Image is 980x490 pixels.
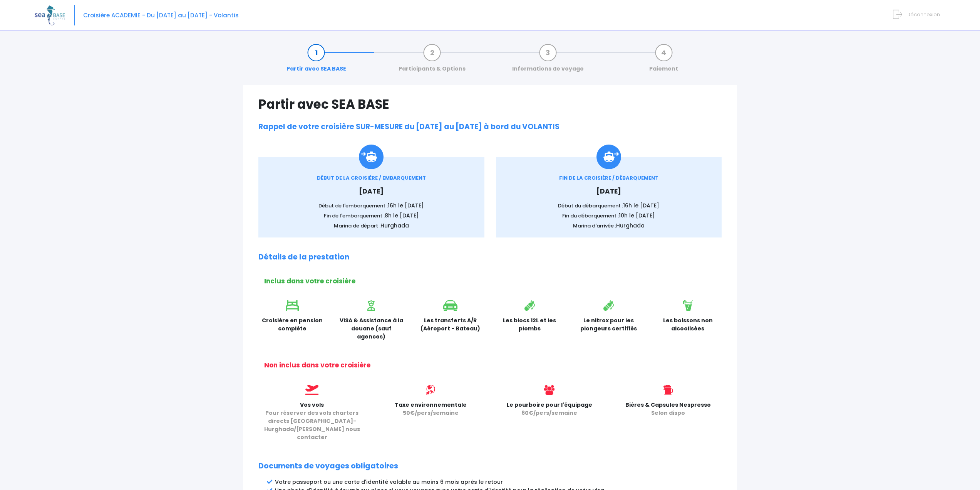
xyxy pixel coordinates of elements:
[575,317,643,333] p: Le nitrox pour les plongeurs certifiés
[443,300,457,311] img: icon_voiture.svg
[559,174,658,182] span: FIN DE LA CROISIÈRE / DÉBARQUEMENT
[258,462,722,471] h2: Documents de voyages obligatoires
[359,187,384,196] span: [DATE]
[317,174,426,182] span: DÉBUT DE LA CROISIÈRE / EMBARQUEMENT
[270,212,473,220] p: Fin de l'embarquement :
[258,253,722,262] h2: Détails de la prestation
[508,49,588,73] a: Informations de voyage
[651,409,685,417] span: Selon dispo
[367,300,375,311] img: icon_visa.svg
[283,49,350,73] a: Partir avec SEA BASE
[83,11,239,19] span: Croisière ACADEMIE - Du [DATE] au [DATE] - Volantis
[417,317,484,333] p: Les transferts A/R (Aéroport - Bateau)
[270,222,473,230] p: Marina de départ :
[385,212,419,219] span: 8h le [DATE]
[521,409,577,417] span: 60€/pers/semaine
[683,300,693,311] img: icon_boisson.svg
[654,317,722,333] p: Les boissons non alcoolisées
[615,401,722,417] p: Bières & Capsules Nespresso
[270,202,473,210] p: Début de l'embarquement :
[616,222,645,229] span: Hurghada
[619,212,655,219] span: 10h le [DATE]
[275,478,722,486] li: Votre passeport ou une carte d'identité valable au moins 6 mois après le retour
[377,401,484,417] p: Taxe environnementale
[258,317,326,333] p: Croisière en pension complète
[264,277,722,285] h2: Inclus dans votre croisière
[264,361,722,369] h2: Non inclus dans votre croisière
[359,145,384,169] img: Icon_embarquement.svg
[403,409,459,417] span: 50€/pers/semaine
[496,317,564,333] p: Les blocs 12L et les plombs
[258,123,722,131] h2: Rappel de votre croisière SUR-MESURE du [DATE] au [DATE] à bord du VOLANTIS
[906,11,940,18] span: Déconnexion
[338,317,405,341] p: VISA & Assistance à la douane (sauf agences)
[305,385,318,395] img: icon_vols.svg
[544,385,554,395] img: icon_users@2x.png
[645,49,682,73] a: Paiement
[524,300,535,311] img: icon_bouteille.svg
[388,202,424,209] span: 16h le [DATE]
[286,300,299,311] img: icon_lit.svg
[596,187,621,196] span: [DATE]
[395,49,469,73] a: Participants & Options
[603,300,614,311] img: icon_bouteille.svg
[380,222,409,229] span: Hurghada
[663,385,672,395] img: icon_biere.svg
[508,202,710,210] p: Début du débarquement :
[623,202,659,209] span: 16h le [DATE]
[508,212,710,220] p: Fin du débarquement :
[264,409,360,441] span: Pour réserver des vols charters directs [GEOGRAPHIC_DATA]-Hurghada/[PERSON_NAME] nous contacter
[496,401,603,417] p: Le pourboire pour l'équipage
[508,222,710,230] p: Marina d'arrivée :
[258,401,365,441] p: Vos vols
[258,97,722,112] h1: Partir avec SEA BASE
[596,145,621,169] img: icon_debarquement.svg
[426,385,436,395] img: icon_environment.svg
